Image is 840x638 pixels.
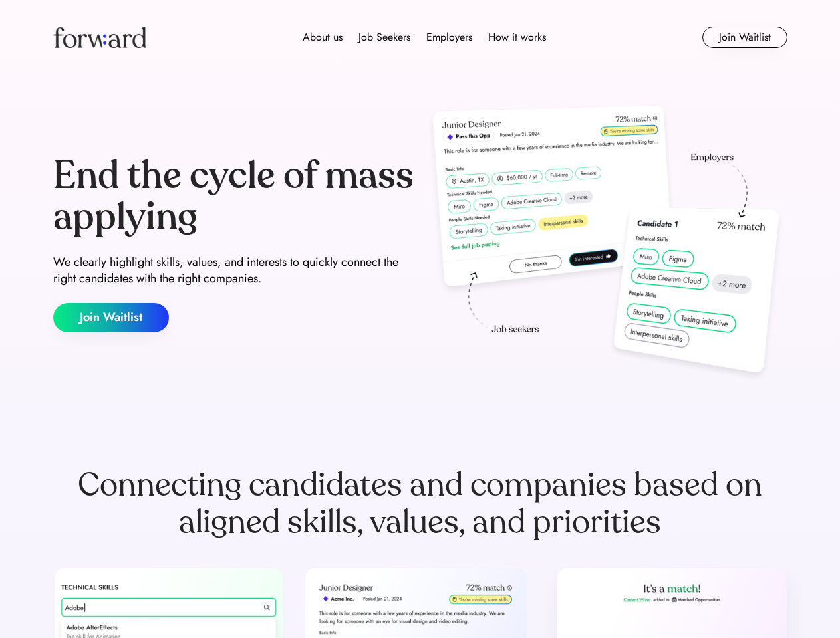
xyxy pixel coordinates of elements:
div: End the cycle of mass applying [53,156,415,237]
div: How it works [488,29,546,45]
img: hero-image.png [426,101,787,387]
div: Employers [426,29,472,45]
div: About us [303,29,343,45]
button: Join Waitlist [53,303,169,332]
div: We clearly highlight skills, values, and interests to quickly connect the right candidates with t... [53,254,415,287]
div: Connecting candidates and companies based on aligned skills, values, and priorities [53,467,787,541]
img: Forward logo [53,27,146,48]
div: Job Seekers [358,29,410,45]
button: Join Waitlist [702,27,787,48]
